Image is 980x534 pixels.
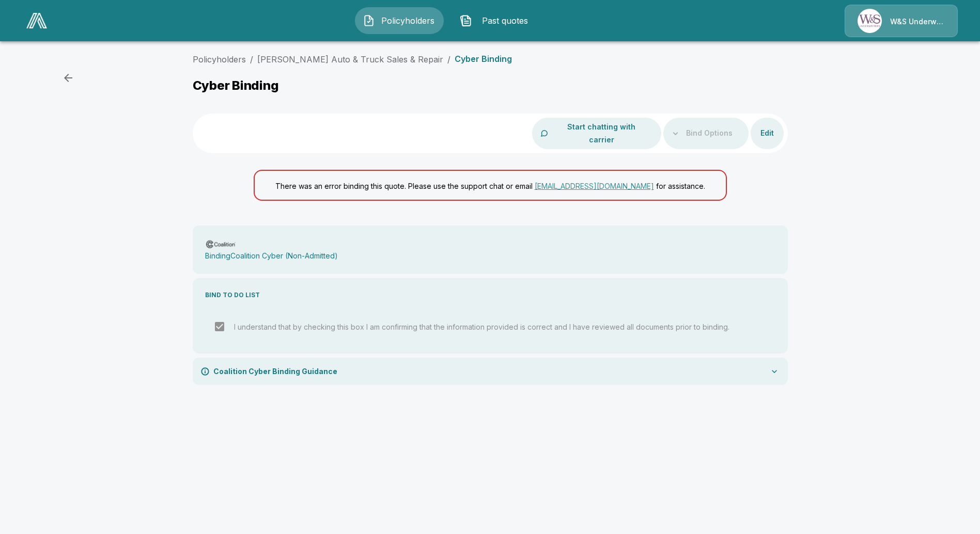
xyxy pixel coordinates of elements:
span: Past quotes [476,14,533,27]
span: Policyholders [379,14,436,27]
span: I understand that by checking this box I am confirming that the information provided is correct a... [234,322,729,331]
button: Policyholders IconPolicyholders [355,7,444,34]
p: W&S Underwriters [890,17,945,27]
p: BIND TO DO LIST [205,290,775,300]
img: AA Logo [26,13,47,28]
button: Start chatting with carrier [550,118,652,149]
a: [EMAIL_ADDRESS][DOMAIN_NAME] [535,182,654,190]
img: Agency Icon [858,9,882,33]
button: Past quotes IconPast quotes [452,7,541,34]
p: Cyber Binding [193,78,279,93]
img: Policyholders Icon [363,14,375,27]
p: Coalition Cyber Binding Guidance [213,366,337,377]
a: Policyholders [193,54,246,64]
a: Agency IconW&S Underwriters [845,5,958,37]
button: Edit [751,124,784,143]
p: Cyber Binding [455,54,512,64]
p: Binding Coalition Cyber (Non-Admitted) [205,252,338,261]
p: There was an error binding this quote. Please use the support chat or email for assistance. [275,179,705,191]
li: / [250,53,253,66]
nav: breadcrumb [193,53,512,66]
a: [PERSON_NAME] Auto & Truck Sales & Repair [257,54,443,64]
img: Carrier Logo [205,239,237,249]
img: Past quotes Icon [460,14,472,27]
li: / [447,53,450,66]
